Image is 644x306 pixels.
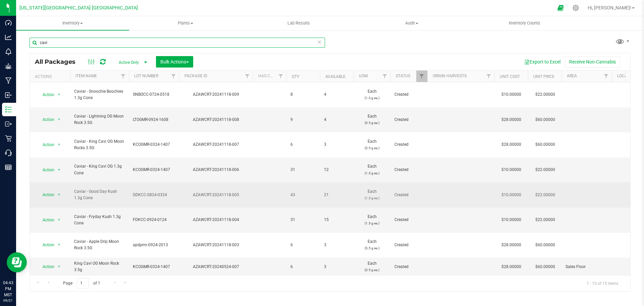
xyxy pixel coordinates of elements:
span: 8 [290,91,316,98]
span: SNBOCC-0724-0518 [133,91,175,98]
span: Bulk Actions [160,59,189,64]
span: Created [394,167,423,173]
a: Lab Results [242,16,355,30]
span: GDKCC-0824-0324 [133,192,175,198]
inline-svg: Call Center [5,149,12,156]
a: Filter [118,71,129,82]
span: Each [358,238,386,251]
inline-svg: Dashboard [5,19,12,26]
span: 3 [324,264,350,270]
a: Unit Price [533,74,554,79]
td: $10.00000 [494,82,528,107]
span: $60.00000 [532,115,558,125]
a: Filter [379,71,390,82]
span: $22.00000 [532,165,558,175]
span: 9 [290,117,316,123]
span: KCOGMR-0324-1407 [133,141,175,148]
div: Manage settings [572,5,580,11]
a: Filter [601,71,612,82]
span: All Packages [35,58,82,65]
inline-svg: Inventory [5,106,12,113]
td: $28.00000 [494,258,528,276]
p: (1.3 g ea.) [358,220,386,226]
inline-svg: Retail [5,135,12,142]
span: Action [37,215,55,225]
a: Filter [483,71,494,82]
span: $60.00000 [532,140,558,149]
a: Available [325,74,345,79]
span: select [55,190,63,200]
span: select [55,115,63,124]
button: Receive Non-Cannabis [565,56,620,68]
a: Origin Harvests [433,74,467,78]
span: KCOGMR-0324-1407 [133,167,175,173]
span: $60.00000 [532,262,558,272]
p: (3.5 g ea.) [358,245,386,251]
span: select [55,140,63,149]
a: Qty [292,74,299,79]
span: 4 [324,117,350,123]
span: Caviar - Lightning OG Moon Rock 3.5G [74,113,125,126]
span: Each [358,113,386,126]
span: Audit [356,20,468,26]
p: 09/21 [3,298,13,303]
span: 43 [290,192,316,198]
inline-svg: Reports [5,164,12,171]
div: AZAWCRT-20241118-008 [178,117,254,123]
span: Each [358,188,386,201]
span: select [55,90,63,99]
span: Created [394,264,423,270]
p: (3.5 g ea.) [358,267,386,273]
span: [US_STATE][GEOGRAPHIC_DATA] [GEOGRAPHIC_DATA] [19,5,138,11]
a: Item Name [75,74,97,78]
a: Inventory Counts [468,16,581,30]
span: $22.00000 [532,215,558,225]
span: Each [358,138,386,151]
p: (1.3 g ea.) [358,195,386,201]
div: AZAWCRT-20241118-003 [178,242,254,248]
span: 6 [290,264,316,270]
td: $10.00000 [494,158,528,183]
div: AZAWCRT-20241118-005 [178,192,254,198]
span: 1 - 15 of 15 items [581,278,624,288]
span: 31 [290,167,316,173]
input: Search Package ID, Item Name, SKU, Lot or Part Number... [30,38,325,48]
span: Action [37,90,55,99]
div: Actions [35,74,67,79]
span: 15 [324,217,350,223]
p: (1.3 g ea.) [358,170,386,176]
span: 21 [324,192,350,198]
span: Each [358,214,386,226]
inline-svg: Grow [5,63,12,70]
span: 31 [290,217,316,223]
span: 6 [290,141,316,148]
span: 3 [324,141,350,148]
inline-svg: Inbound [5,92,12,98]
iframe: Resource center [7,252,27,272]
span: 3 [324,242,350,248]
a: Location [617,74,636,78]
span: Caviar - Apple Drip Moon Rock 3.5G [74,238,125,251]
td: $10.00000 [494,182,528,208]
span: Created [394,192,423,198]
span: Action [37,115,55,124]
span: 4 [324,91,350,98]
span: Page of 1 [57,278,106,289]
inline-svg: Analytics [5,34,12,41]
p: (3.5 g ea.) [358,120,386,126]
td: $10.00000 [494,208,528,233]
span: Created [394,141,423,148]
inline-svg: Outbound [5,121,12,127]
span: Created [394,242,423,248]
inline-svg: Manufacturing [5,77,12,84]
a: Inventory [16,16,129,30]
button: Export to Excel [520,56,565,68]
span: $60.00000 [532,240,558,250]
div: AZAWCRT-20241118-004 [178,217,254,223]
td: $28.00000 [494,132,528,158]
a: UOM [359,74,368,78]
p: 04:43 PM MST [3,280,13,298]
span: Caviar - Good Day Kush 1.3g Cone [74,188,125,201]
span: Each [358,260,386,273]
span: Action [37,240,55,250]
